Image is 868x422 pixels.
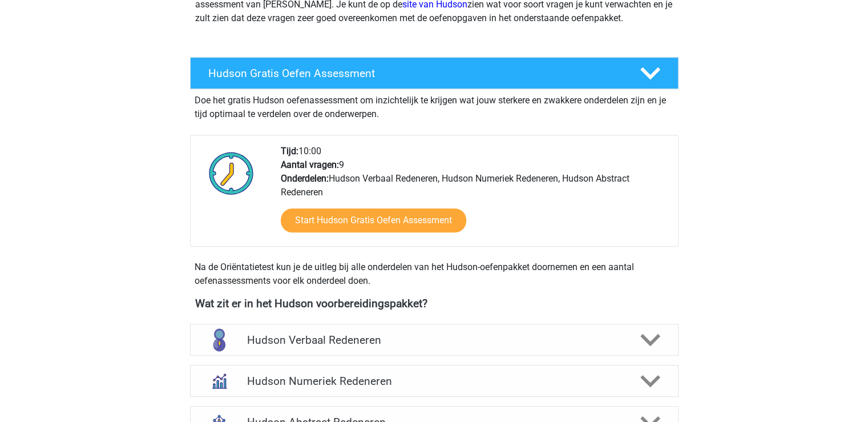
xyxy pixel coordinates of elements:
[247,333,621,347] h4: Hudson Verbaal Redeneren
[203,144,260,202] img: Klok
[204,366,234,396] img: numeriek redeneren
[185,365,683,397] a: numeriek redeneren Hudson Numeriek Redeneren
[204,325,234,355] img: verbaal redeneren
[185,324,683,356] a: verbaal redeneren Hudson Verbaal Redeneren
[190,89,679,121] div: Doe het gratis Hudson oefenassessment om inzichtelijk te krijgen wat jouw sterkere en zwakkere on...
[281,146,298,156] b: Tijd:
[281,159,339,170] b: Aantal vragen:
[281,173,329,184] b: Onderdelen:
[190,260,679,288] div: Na de Oriëntatietest kun je de uitleg bij alle onderdelen van het Hudson-oefenpakket doornemen en...
[272,144,677,246] div: 10:00 9 Hudson Verbaal Redeneren, Hudson Numeriek Redeneren, Hudson Abstract Redeneren
[195,297,673,310] h4: Wat zit er in het Hudson voorbereidingspakket?
[185,57,683,89] a: Hudson Gratis Oefen Assessment
[247,375,621,388] h4: Hudson Numeriek Redeneren
[281,208,466,232] a: Start Hudson Gratis Oefen Assessment
[208,67,621,80] h4: Hudson Gratis Oefen Assessment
